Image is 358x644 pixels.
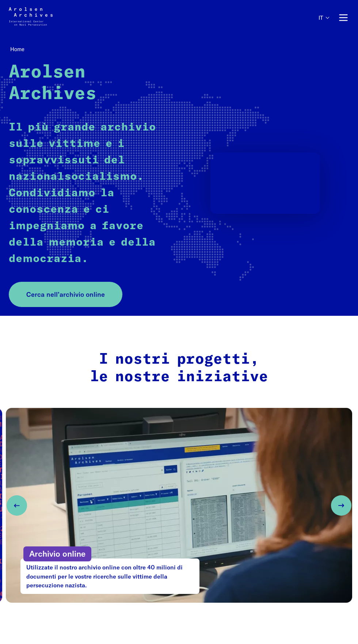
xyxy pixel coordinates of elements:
[319,7,349,28] nav: Primaria
[331,495,351,516] button: Next slide
[23,546,91,561] p: Archivio online
[7,495,27,516] button: Previous slide
[24,351,334,386] h2: I nostri progetti, le nostre iniziative
[6,408,352,603] a: Archivio onlineUtilizzate il nostro archivio online con oltre 40 milioni di documenti per le vost...
[26,289,105,299] span: Cerca nell’archivio online
[9,119,166,267] p: Il più grande archivio sulle vittime e i sopravvissuti del nazionalsocialismo. Condividiamo la co...
[9,282,122,307] a: Cerca nell’archivio online
[9,64,96,103] strong: Arolsen Archives
[6,408,352,603] li: 1 / 3
[319,15,329,35] button: Italiano, selezione lingua
[20,558,199,594] p: Utilizzate il nostro archivio online con oltre 40 milioni di documenti per le vostre ricerche sul...
[9,44,349,55] nav: Breadcrumb
[10,46,24,53] span: Home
